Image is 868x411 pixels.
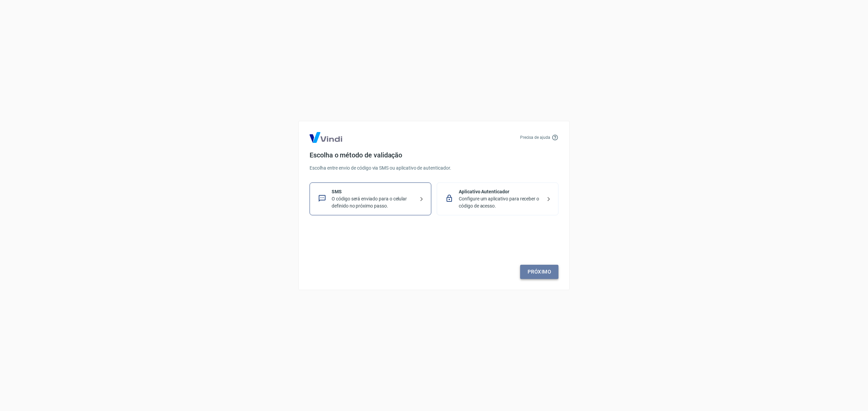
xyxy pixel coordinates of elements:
p: Aplicativo Autenticador [459,188,542,195]
p: SMS [332,188,415,195]
img: Logo Vind [310,132,342,143]
p: O código será enviado para o celular definido no próximo passo. [332,195,415,210]
a: Próximo [520,265,558,279]
p: Precisa de ajuda [520,134,550,140]
h4: Escolha o método de validação [310,151,558,159]
p: Configure um aplicativo para receber o código de acesso. [459,195,542,210]
div: SMSO código será enviado para o celular definido no próximo passo. [310,182,431,215]
div: Aplicativo AutenticadorConfigure um aplicativo para receber o código de acesso. [437,182,558,215]
p: Escolha entre envio de código via SMS ou aplicativo de autenticador. [310,165,558,172]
